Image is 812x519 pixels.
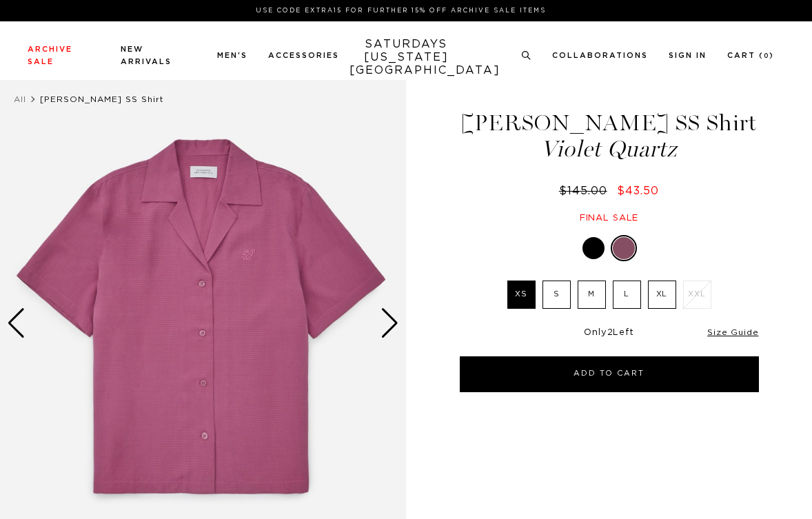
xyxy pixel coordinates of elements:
[460,356,759,392] button: Add to Cart
[460,327,759,339] div: Only Left
[349,38,463,77] a: SATURDAYS[US_STATE][GEOGRAPHIC_DATA]
[14,95,26,103] a: All
[121,45,172,65] a: New Arrivals
[607,328,613,337] span: 2
[33,6,769,16] p: Use Code EXTRA15 for Further 15% Off Archive Sale Items
[613,281,641,309] label: L
[764,53,769,59] small: 0
[268,52,339,59] a: Accessories
[458,112,761,161] h1: [PERSON_NAME] SS Shirt
[40,95,164,103] span: [PERSON_NAME] SS Shirt
[648,281,676,309] label: XL
[28,45,72,65] a: Archive Sale
[578,281,606,309] label: M
[458,212,761,224] div: Final sale
[727,52,774,59] a: Cart (0)
[707,328,758,336] a: Size Guide
[669,52,707,59] a: Sign In
[7,308,26,338] div: Previous slide
[217,52,247,59] a: Men's
[458,138,761,161] span: Violet Quartz
[617,185,659,196] span: $43.50
[552,52,648,59] a: Collaborations
[380,308,399,338] div: Next slide
[559,185,613,196] del: $145.00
